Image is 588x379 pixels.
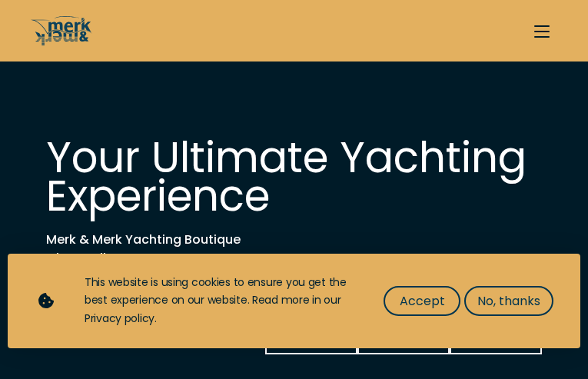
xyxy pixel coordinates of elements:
[46,231,542,286] h2: Merk & Merk Yachting Boutique - buy, sell & manage new and pre-owned luxury yachts
[85,311,154,326] a: Privacy policy
[464,286,553,316] button: No, thanks
[85,274,353,328] div: This website is using cookies to ensure you get the best experience on our website. Read more in ...
[384,286,460,316] button: Accept
[46,138,542,215] h1: Your Ultimate Yachting Experience
[400,291,445,311] span: Accept
[477,291,540,311] span: No, thanks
